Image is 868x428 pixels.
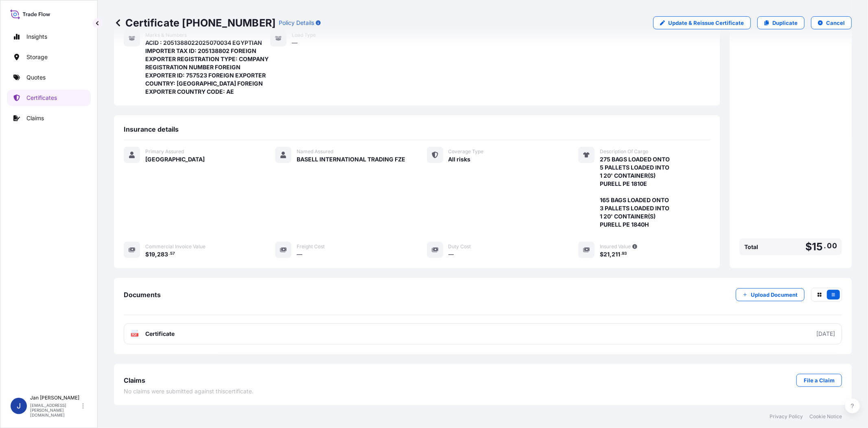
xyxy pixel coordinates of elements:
span: $ [145,252,149,257]
span: 93 [622,252,627,255]
p: Storage [26,53,48,61]
a: Update & Reissue Certificate [653,16,751,29]
span: 275 BAGS LOADED ONTO 5 PALLETS LOADED INTO 1 20' CONTAINER(S) PURELL PE 1810E 165 BAGS LOADED ONT... [600,155,670,229]
span: 57 [170,252,175,255]
a: Quotes [7,69,91,86]
span: Total [744,243,758,251]
a: Duplicate [757,16,805,29]
a: PDFCertificate[DATE] [124,323,842,344]
span: Insured Value [600,243,631,250]
span: 211 [612,252,620,257]
span: Coverage Type [448,148,484,155]
button: Upload Document [736,288,805,301]
p: Jan [PERSON_NAME] [30,395,81,401]
span: 283 [157,252,168,257]
p: File a Claim [804,376,835,384]
text: PDF [132,333,138,336]
span: $ [805,242,812,252]
div: [DATE] [816,330,835,338]
span: 00 [827,243,837,248]
a: Cookie Notice [809,413,842,420]
p: Claims [26,114,44,122]
p: [EMAIL_ADDRESS][PERSON_NAME][DOMAIN_NAME] [30,403,81,417]
span: J [17,402,21,410]
span: — [448,250,454,258]
span: Insurance details [124,125,179,133]
span: 19 [149,252,155,257]
p: Upload Document [751,291,798,299]
p: Certificates [26,94,57,102]
span: No claims were submitted against this certificate . [124,387,254,395]
span: Primary Assured [145,148,184,155]
span: . [168,252,170,255]
span: [GEOGRAPHIC_DATA] [145,155,205,163]
p: Duplicate [772,19,798,27]
span: 21 [603,252,610,257]
button: Cancel [811,16,852,29]
span: Certificate [145,330,175,338]
span: , [610,252,612,257]
span: , [155,252,157,257]
a: Storage [7,49,91,65]
span: 15 [812,242,823,252]
a: Privacy Policy [770,413,803,420]
p: Policy Details [279,19,314,27]
span: — [297,250,302,258]
span: Freight Cost [297,243,325,250]
span: Named Assured [297,148,333,155]
span: $ [600,252,603,257]
p: Insights [26,33,47,41]
a: Certificates [7,90,91,106]
span: Documents [124,291,161,299]
span: Duty Cost [448,243,471,250]
span: . [824,243,826,248]
a: Claims [7,110,91,126]
p: Update & Reissue Certificate [668,19,744,27]
a: File a Claim [796,374,842,387]
a: Insights [7,29,91,45]
p: Certificate [PHONE_NUMBER] [114,16,275,29]
span: BASELL INTERNATIONAL TRADING FZE [297,155,405,163]
span: ACID : 2051388022025070034 EGYPTIAN IMPORTER TAX ID: 205138802 FOREIGN EXPORTER REGISTRATION TYPE... [145,39,270,96]
span: . [621,252,622,255]
span: Claims [124,376,145,384]
span: All risks [448,155,471,163]
p: Cancel [826,19,845,27]
span: Commercial Invoice Value [145,243,206,250]
span: Description Of Cargo [600,148,648,155]
p: Quotes [26,73,46,82]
